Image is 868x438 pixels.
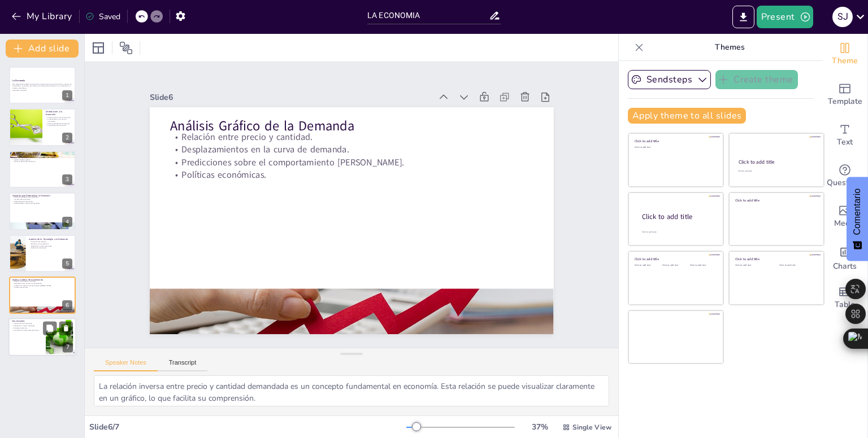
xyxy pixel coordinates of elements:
p: Adaptación a nuevas demandas. [29,245,72,247]
button: Speaker Notes [94,359,158,371]
p: Esta presentación explora la evolución de la economía como ciencia social, su impacto en la socie... [12,83,72,89]
div: 3 [62,174,72,185]
p: Predicciones sobre el comportamiento [PERSON_NAME]. [184,47,462,299]
p: Importancia de la demanda. [12,323,42,325]
div: 3 [9,151,76,188]
div: Click to add title [735,257,816,261]
button: Sendsteps [628,70,711,89]
button: My Library [8,7,77,25]
div: Click to add text [738,170,813,173]
div: Layout [89,39,107,57]
div: Add ready made slides [822,75,867,115]
span: Table [835,299,855,311]
p: Análisis Gráfico de la Demanda [12,278,72,282]
p: Influir en decisiones económicas. [12,161,72,163]
div: Click to add text [779,264,815,267]
span: Questions [827,177,863,189]
span: Charts [833,260,857,273]
div: 7 [8,318,76,357]
p: Generated with [URL] [12,89,72,91]
p: Relación entre precio y cantidad. [167,28,445,281]
p: Factores que afectan la demanda. [46,122,72,125]
button: Transcript [158,359,208,371]
div: 5 [9,235,76,272]
div: 5 [62,259,72,269]
p: Objetivos de la Presentación [12,152,72,156]
div: Click to add text [635,146,715,149]
div: 6 [62,300,72,310]
div: Add a table [822,278,867,318]
p: Conclusiones [12,319,42,323]
div: 4 [62,217,72,227]
button: Apply theme to all slides [628,108,746,124]
div: 6 [9,277,76,314]
p: La economía es una ciencia social. [46,116,72,119]
input: Insert title [367,7,489,24]
div: Change the overall theme [822,34,867,75]
div: Add images, graphics, shapes or video [822,196,867,237]
p: Adaptación a nuevas realidades. [12,325,42,327]
span: Position [119,41,133,55]
div: Click to add body [642,231,713,234]
p: Variables que Determinan la Demanda [12,194,72,198]
div: Click to add text [690,264,715,267]
div: Get real-time input from your audience [822,156,867,196]
div: Click to add text [635,264,660,267]
p: Estacionalidad y factores demográficos. [12,203,72,205]
p: Estrategias efectivas. [12,327,42,330]
div: Click to add text [662,264,688,267]
button: s j [832,6,853,28]
div: 4 [9,192,76,230]
div: 37 % [526,422,553,432]
p: Aplicar modelos gráficos. [12,159,72,161]
p: Desplazamientos en la curva de demanda. [175,38,454,290]
span: Single View [572,423,611,432]
p: Contribución al desarrollo económico. [12,329,42,331]
div: Click to add title [735,198,816,202]
p: Desplazamientos en la curva de demanda. [12,282,72,284]
div: 2 [62,133,72,143]
button: Present [757,6,813,28]
p: Identificar factores que afectan la demanda. [12,156,72,159]
button: Add slide [6,40,79,58]
div: Saved [85,11,120,22]
div: Click to add title [635,139,715,143]
span: Template [828,95,862,108]
button: Delete Slide [59,322,73,335]
span: Media [834,217,856,230]
div: Click to add title [642,212,714,222]
p: Analizar la demanda como factor crucial. [12,155,72,157]
div: Slide 6 / 7 [89,422,406,432]
p: Relación entre precio y cantidad. [12,281,72,283]
button: Comentarios - Mostrar encuesta [847,177,868,261]
div: Click to add title [635,257,715,261]
p: Análisis Gráfico de la Demanda [157,18,440,275]
div: Add text boxes [822,115,867,156]
p: Eficiencia en la producción. [29,243,72,245]
div: 1 [9,67,76,104]
div: Click to add title [739,159,814,165]
button: Duplicate Slide [43,322,57,335]
p: La evolución de la economía. [46,124,72,126]
p: Innovación tecnológica. [29,240,72,243]
p: Políticas económicas. [192,56,471,309]
span: Text [837,136,853,148]
p: Análisis de la demanda. [29,247,72,249]
div: s j [832,7,853,27]
p: Políticas económicas. [12,287,72,289]
textarea: La relación inversa entre precio y cantidad demandada es un concepto fundamental en economía. Est... [94,375,609,406]
div: 7 [63,343,73,353]
p: La demanda es un motor de crecimiento. [46,118,72,122]
div: Add charts and graphs [822,237,867,278]
p: Introducción a la Economía [46,109,72,116]
p: Ingresos del consumidor. [12,199,72,201]
font: Comentario [852,189,862,235]
span: Theme [832,55,858,67]
strong: La Economía [12,79,25,82]
p: Aportes de la Tecnología a la Demanda [29,237,72,240]
p: Influencia del precio en la demanda. [12,196,72,199]
p: Expectativas del consumidor. [12,200,72,203]
button: Export to PowerPoint [732,6,754,28]
div: Click to add text [735,264,771,267]
div: Slide 6 [125,67,342,264]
